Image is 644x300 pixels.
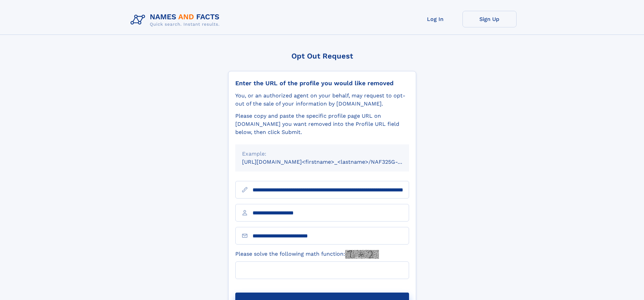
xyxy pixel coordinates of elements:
div: Opt Out Request [228,52,416,60]
a: Sign Up [462,11,517,27]
div: Enter the URL of the profile you would like removed [235,79,409,87]
div: You, or an authorized agent on your behalf, may request to opt-out of the sale of your informatio... [235,92,409,108]
small: [URL][DOMAIN_NAME]<firstname>_<lastname>/NAF325G-xxxxxxxx [242,159,422,165]
img: Logo Names and Facts [128,11,225,29]
a: Log In [408,11,462,27]
label: Please solve the following math function: [235,250,379,259]
div: Example: [242,150,402,158]
div: Please copy and paste the specific profile page URL on [DOMAIN_NAME] you want removed into the Pr... [235,112,409,136]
